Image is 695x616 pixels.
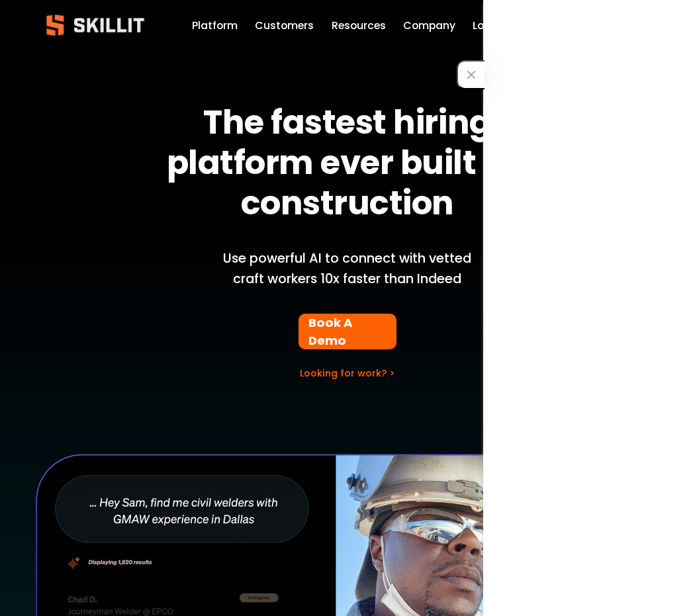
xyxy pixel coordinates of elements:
[35,5,156,45] img: Skillit
[332,17,386,34] a: folder dropdown
[255,17,314,34] a: Customers
[219,248,475,290] p: Use powerful AI to connect with vetted craft workers 10x faster than Indeed
[299,314,396,349] a: Book A Demo
[403,17,455,34] a: Company
[332,18,386,34] span: Resources
[300,367,395,380] a: Looking for work? >
[192,17,238,34] a: Platform
[167,99,535,226] strong: The fastest hiring platform ever built for construction
[473,17,500,34] a: Login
